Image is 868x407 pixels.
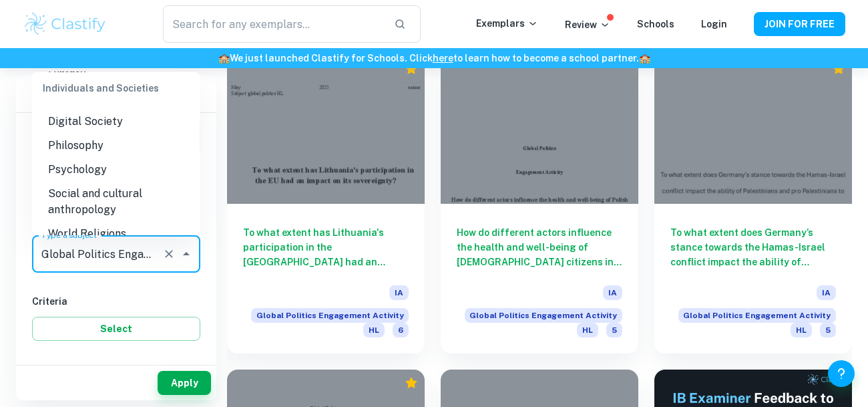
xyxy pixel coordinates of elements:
span: IA [603,285,622,300]
span: HL [791,323,812,337]
p: Review [565,17,610,32]
li: World Religions [32,222,200,246]
button: Apply [158,371,211,395]
div: Premium [832,62,845,76]
h6: To what extent does Germany’s stance towards the Hamas-Israel conflict impact the ability of [DEM... [670,225,836,269]
h6: Grade [32,357,200,372]
li: Digital Society [32,110,200,134]
h6: Criteria [32,294,200,309]
a: To what extent has Lithuania's participation in the [GEOGRAPHIC_DATA] had an impact on its sovere... [227,55,425,354]
button: Close [177,245,196,263]
a: Schools [637,19,674,29]
a: How do different actors influence the health and well-being of [DEMOGRAPHIC_DATA] citizens in ter... [441,55,638,354]
span: IA [389,285,409,300]
div: Premium [405,62,418,76]
span: 🏫 [218,53,230,63]
li: Psychology [32,158,200,182]
span: HL [363,323,385,337]
h6: How do different actors influence the health and well-being of [DEMOGRAPHIC_DATA] citizens in ter... [457,225,622,269]
div: Premium [405,376,418,390]
a: To what extent does Germany’s stance towards the Hamas-Israel conflict impact the ability of [DEM... [654,55,852,354]
button: JOIN FOR FREE [754,12,845,36]
span: Global Politics Engagement Activity [678,308,836,323]
h6: We just launched Clastify for Schools. Click to learn how to become a school partner. [3,51,865,65]
h6: Filter exemplars [16,75,216,112]
button: Help and Feedback [828,360,855,387]
span: HL [577,323,598,337]
img: Clastify logo [23,11,107,37]
li: Social and cultural anthropology [32,182,200,222]
li: Philosophy [32,134,200,158]
span: 5 [606,323,622,337]
span: IA [817,285,836,300]
button: Clear [160,245,178,263]
span: Global Politics Engagement Activity [465,308,622,323]
h6: To what extent has Lithuania's participation in the [GEOGRAPHIC_DATA] had an impact on its sovere... [243,225,409,269]
a: here [433,53,453,63]
span: 5 [820,323,836,337]
span: 🏫 [639,53,650,63]
div: Individuals and Societies [32,72,200,104]
p: Exemplars [476,16,538,31]
span: 6 [393,323,409,337]
span: Global Politics Engagement Activity [251,308,409,323]
button: Select [32,317,200,341]
a: Login [701,19,727,29]
input: Search for any exemplars... [163,5,383,43]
